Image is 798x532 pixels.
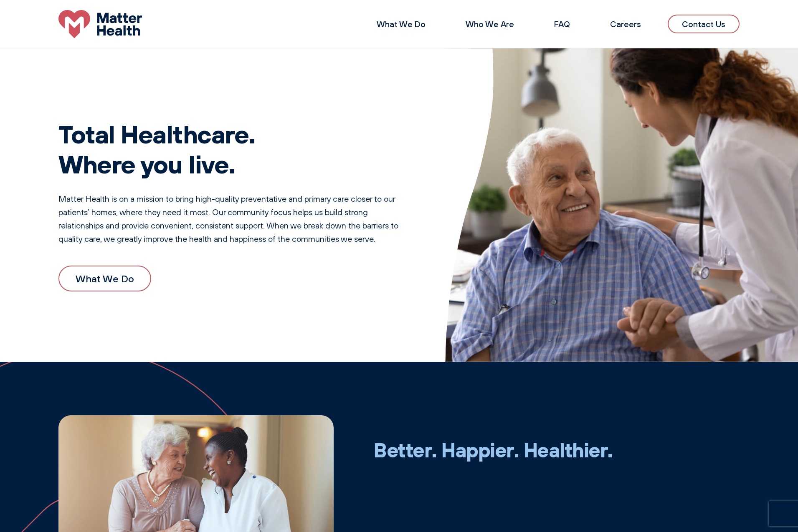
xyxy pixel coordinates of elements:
h1: Total Healthcare. Where you live. [58,119,412,179]
p: Matter Health is on a mission to bring high-quality preventative and primary care closer to our p... [58,192,412,246]
h2: Better. Happier. Healthier. [374,438,740,462]
a: Who We Are [466,19,514,29]
a: FAQ [554,19,570,29]
a: Contact Us [668,15,740,33]
a: What We Do [377,19,426,29]
a: Careers [610,19,641,29]
a: What We Do [58,266,151,291]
